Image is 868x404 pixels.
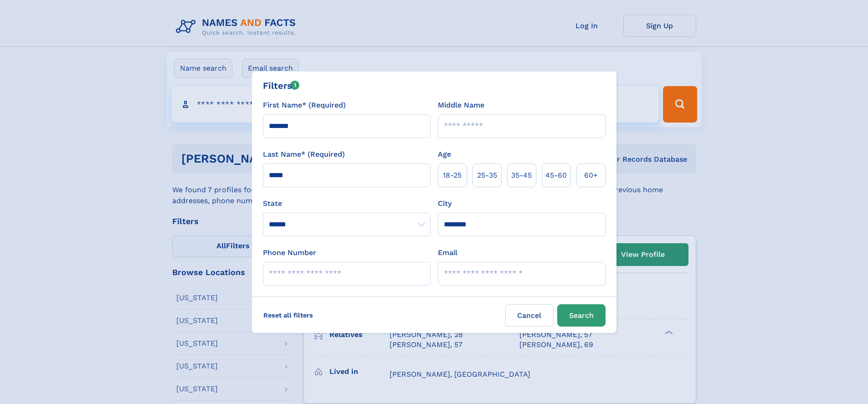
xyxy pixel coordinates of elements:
[438,198,452,209] label: City
[443,170,462,181] span: 18‑25
[438,247,457,258] label: Email
[263,79,300,92] div: Filters
[263,247,316,258] label: Phone Number
[263,198,431,209] label: State
[584,170,598,181] span: 60+
[263,149,345,160] label: Last Name* (Required)
[257,304,319,326] label: Reset all filters
[263,100,346,111] label: First Name* (Required)
[438,100,484,111] label: Middle Name
[557,304,606,327] button: Search
[477,170,497,181] span: 25‑35
[438,149,451,160] label: Age
[505,304,554,327] label: Cancel
[511,170,532,181] span: 35‑45
[545,170,567,181] span: 45‑60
